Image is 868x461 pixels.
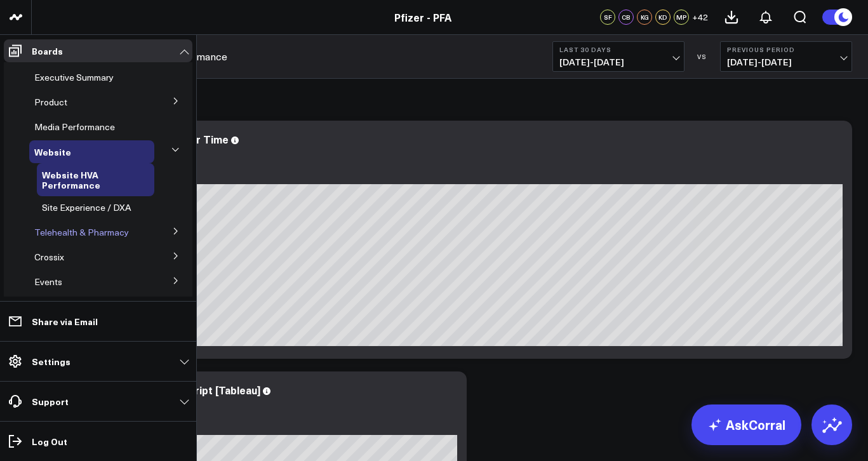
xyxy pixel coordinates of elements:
p: Log Out [32,436,67,446]
span: + 42 [692,13,708,22]
a: Executive Summary [34,72,114,83]
p: Share via Email [32,316,98,326]
span: Events [34,276,62,288]
button: Previous Period[DATE]-[DATE] [720,41,852,72]
p: Support [32,396,69,406]
b: Previous Period [727,46,845,53]
button: Last 30 Days[DATE]-[DATE] [552,41,684,72]
a: Log Out [4,430,192,453]
div: KD [655,10,671,25]
span: Telehealth & Pharmacy [34,226,129,238]
div: KG [637,10,652,25]
button: +42 [692,10,708,25]
b: Last 30 Days [559,46,678,53]
span: [DATE] - [DATE] [559,57,678,67]
div: CB [618,10,634,25]
div: VS [691,53,714,60]
p: Settings [32,356,70,366]
span: Media Performance [34,121,115,133]
a: AskCorral [691,404,801,445]
a: Site Experience / DXA [42,203,131,213]
div: Previous: 386 [57,425,457,435]
div: SF [600,10,615,25]
span: Website [34,145,71,158]
div: MP [674,10,689,25]
a: Website HVA Performance [42,170,154,190]
a: Media Performance [34,122,115,132]
span: Website HVA Performance [42,168,100,191]
p: Boards [32,46,63,56]
span: Site Experience / DXA [42,201,131,213]
span: [DATE] - [DATE] [727,57,845,67]
span: Executive Summary [34,71,114,83]
a: Pfizer - PFA [394,10,451,24]
div: Previous: 2.61k [57,174,843,184]
span: Product [34,96,67,108]
span: Crossix [34,251,64,263]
